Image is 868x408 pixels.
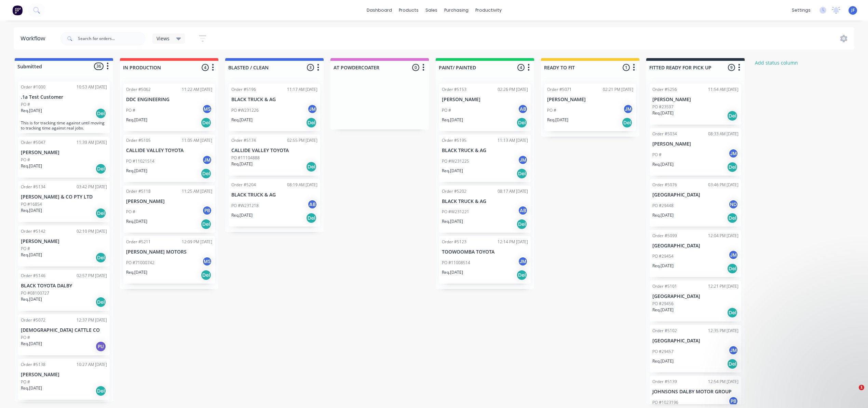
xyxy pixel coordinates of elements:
div: ND [728,199,738,209]
div: Order #506211:22 AM [DATE]DDC ENGINEERINGPO #MSReq.[DATE]Del [123,84,215,131]
div: 10:53 AM [DATE] [77,84,107,90]
div: Order #5174 [231,137,256,144]
div: JM [623,104,633,114]
div: Order #525611:54 AM [DATE][PERSON_NAME]PO #23597Req.[DATE]Del [650,84,741,125]
p: Req. [DATE] [126,269,147,275]
div: 12:14 PM [DATE] [498,239,528,245]
p: PO # [21,157,30,163]
p: PO #W231221 [442,209,469,215]
div: Del [727,263,738,274]
div: 02:57 PM [DATE] [77,273,107,279]
div: Order #510112:21 PM [DATE][GEOGRAPHIC_DATA]PO #29456Req.[DATE]Del [650,281,741,322]
div: Del [95,208,106,219]
div: Order #5034 [652,131,677,137]
div: AB [518,104,528,114]
p: Req. [DATE] [652,161,674,167]
div: Order #5118 [126,188,151,194]
div: Del [727,358,738,369]
p: Req. [DATE] [652,212,674,218]
p: Req. [DATE] [547,117,568,123]
p: PO #11104888 [231,155,260,161]
div: 03:46 PM [DATE] [708,182,738,188]
p: PO # [21,379,30,385]
div: Order #514202:10 PM [DATE][PERSON_NAME]PO #Req.[DATE]Del [18,226,110,267]
p: PO #29457 [652,349,674,355]
img: Factory [12,5,23,15]
p: PO # [21,101,30,108]
div: Order #5105 [126,137,151,144]
div: Order #5202 [442,188,466,194]
div: 10:27 AM [DATE] [77,362,107,368]
div: Del [516,117,527,128]
div: Del [306,161,317,172]
div: Del [95,297,106,308]
p: PO #08100727 [21,290,49,296]
div: Order #5138 [21,362,45,368]
div: Order #5102 [652,328,677,334]
p: PO # [442,107,451,113]
div: Order #5211 [126,239,151,245]
div: Order #515302:26 PM [DATE][PERSON_NAME]PO #ABReq.[DATE]Del [439,84,531,131]
p: Req. [DATE] [231,212,253,218]
p: PO #29456 [652,301,674,307]
p: Req. [DATE] [231,117,253,123]
div: Del [201,270,212,281]
p: BLACK TRUCK & AG [442,148,528,153]
p: CALLIDE VALLEY TOYOTA [126,148,212,153]
div: Order #507212:37 PM [DATE][DEMOGRAPHIC_DATA] CATTLE COPO #Req.[DATE]PU [18,314,110,355]
iframe: Intercom live chat [845,385,861,401]
p: PO #16854 [21,201,42,207]
div: Order #513403:42 PM [DATE][PERSON_NAME] & CO PTY LTDPO #16854Req.[DATE]Del [18,181,110,222]
div: JM [202,155,212,165]
div: 11:22 AM [DATE] [182,86,212,93]
p: [PERSON_NAME] [21,372,107,378]
div: Order #507102:21 PM [DATE][PERSON_NAME]PO #JMReq.[DATE]Del [544,84,636,131]
p: [DEMOGRAPHIC_DATA] CATTLE CO [21,327,107,333]
div: JM [518,155,528,165]
div: MS [202,256,212,267]
div: settings [788,5,814,15]
p: Req. [DATE] [21,108,42,114]
div: Del [727,162,738,173]
div: Order #5071 [547,86,572,93]
div: Del [201,168,212,179]
p: [PERSON_NAME] [652,141,738,147]
p: Req. [DATE] [126,218,147,225]
p: PO #29454 [652,253,674,259]
div: 12:04 PM [DATE] [708,233,738,239]
div: Del [95,385,106,396]
div: 02:26 PM [DATE] [498,86,528,93]
div: 08:33 AM [DATE] [708,131,738,137]
div: Order #5099 [652,233,677,239]
div: Order #517402:55 PM [DATE]CALLIDE VALLEY TOYOTAPO #11104888Req.[DATE]Del [229,135,320,176]
div: Order #5256 [652,86,677,93]
div: 11:54 AM [DATE] [708,86,738,93]
p: PO #23597 [652,104,674,110]
div: Del [516,270,527,281]
div: 03:42 PM [DATE] [77,184,107,190]
div: Order #510212:35 PM [DATE][GEOGRAPHIC_DATA]PO #29457JMReq.[DATE]Del [650,325,741,372]
div: Order #5123 [442,239,466,245]
div: 12:37 PM [DATE] [77,317,107,323]
p: [GEOGRAPHIC_DATA] [652,243,738,249]
div: PB [202,205,212,216]
p: .1a Test Customer [21,94,107,100]
p: TOOWOOMBA TOYOTA [442,249,528,255]
p: Req. [DATE] [442,117,463,123]
p: Req. [DATE] [652,358,674,364]
p: This is for tracking time against until moving to tracking time against real jobs. [21,120,107,131]
div: 12:54 PM [DATE] [708,379,738,385]
p: Req. [DATE] [442,168,463,174]
div: 02:55 PM [DATE] [287,137,317,144]
p: Req. [DATE] [21,207,42,214]
div: Order #503408:33 AM [DATE][PERSON_NAME]PO #JMReq.[DATE]Del [650,128,741,176]
p: PO # [21,335,30,341]
div: Workflow [21,35,49,43]
div: 11:39 AM [DATE] [77,139,107,146]
div: 11:13 AM [DATE] [498,137,528,144]
div: PU [95,341,106,352]
div: Order #100010:53 AM [DATE].1a Test CustomerPO #Req.[DATE]DelThis is for tracking time against unt... [18,81,110,133]
p: BLACK TRUCK & AG [442,199,528,204]
p: Req. [DATE] [231,161,253,167]
div: JM [307,104,317,114]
